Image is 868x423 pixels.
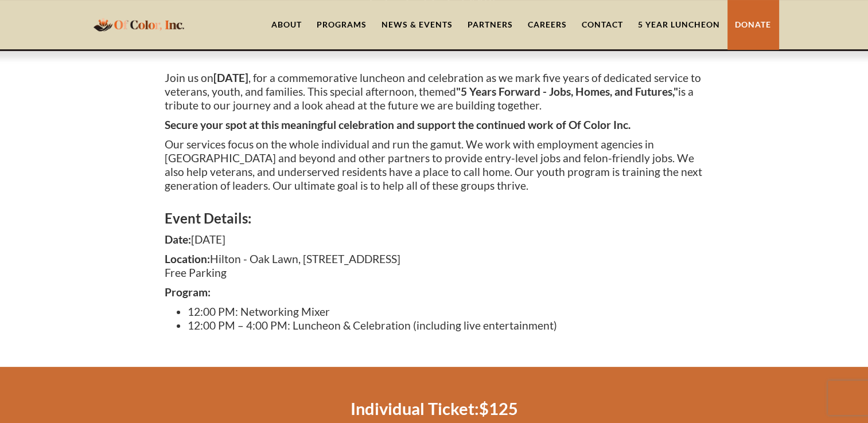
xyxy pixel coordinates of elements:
strong: Individual Ticket: [351,398,479,418]
strong: Date: [165,233,191,246]
strong: [DATE] [213,71,248,84]
p: Join us on , for a commemorative luncheon and celebration as we mark five years of dedicated serv... [165,71,704,112]
p: Our services focus on the whole individual and run the gamut. We work with employment agencies in... [165,138,704,193]
p: [DATE] [165,233,704,246]
li: 12:00 PM: Networking Mixer [188,305,704,319]
li: 12:00 PM – 4:00 PM: Luncheon & Celebration (including live entertainment) [188,319,704,332]
h2: $125 [165,398,704,419]
strong: Secure your spot at this meaningful celebration and support the continued work of Of Color Inc. [165,118,630,131]
strong: Event Details: [165,210,251,226]
strong: Program: [165,285,211,299]
a: home [90,11,188,38]
strong: Location: [165,252,210,265]
strong: "5 Years Forward - Jobs, Homes, and Futures," [456,85,678,98]
p: Hilton - Oak Lawn, [STREET_ADDRESS] Free Parking [165,252,704,280]
div: Programs [317,19,367,30]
